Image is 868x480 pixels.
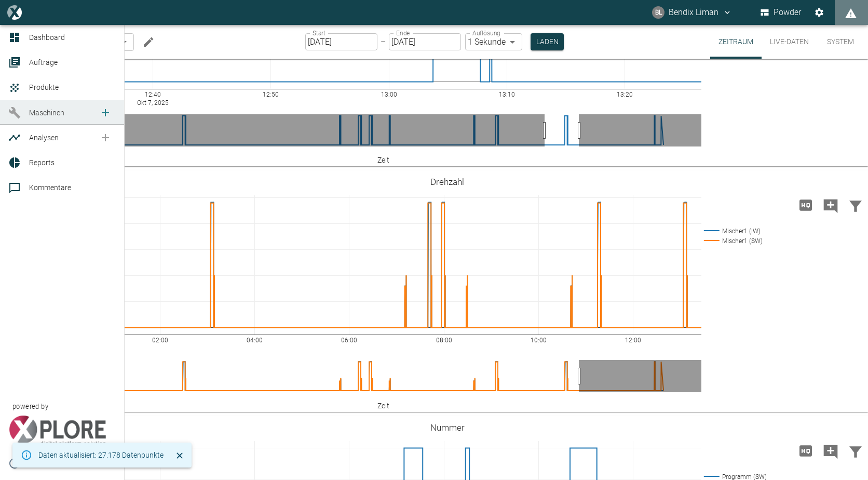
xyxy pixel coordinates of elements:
span: Hohe Auflösung [793,199,818,209]
button: Kommentar hinzufügen [818,192,843,219]
button: Laden [531,33,564,50]
button: Schließen [172,448,187,463]
span: Kommentare [29,183,71,192]
span: powered by [12,402,48,411]
input: DD.MM.YYYY [389,33,461,50]
p: – [381,36,386,48]
button: Powder [758,3,804,22]
div: Daten aktualisiert: 27.178 Datenpunkte [38,446,164,464]
span: Hohe Auflösung [793,445,818,455]
a: new /analyses/list/0 [95,127,116,148]
button: Einstellungen [810,3,829,22]
span: Produkte [29,83,59,91]
span: Aufträge [29,58,58,66]
button: Zeitraum [710,25,762,59]
input: DD.MM.YYYY [305,33,377,50]
div: BL [652,6,664,19]
button: Daten filtern [843,192,868,219]
button: Daten filtern [843,437,868,464]
button: Machine bearbeiten [138,32,159,52]
span: Maschinen [29,109,64,117]
img: Xplore Logo [8,416,106,447]
button: bendix.liman@kansaihelios-cws.de [650,3,734,22]
label: Start [313,29,325,37]
button: System [817,25,864,59]
button: Kommentar hinzufügen [818,437,843,464]
div: 1 Sekunde [465,33,522,50]
img: logo [7,5,21,19]
button: Live-Daten [762,25,817,59]
a: new /machines [95,102,116,123]
label: Ende [396,29,410,37]
span: Analysen [29,134,59,142]
span: Dashboard [29,33,65,42]
label: Auflösung [472,29,500,37]
span: Reports [29,158,55,167]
